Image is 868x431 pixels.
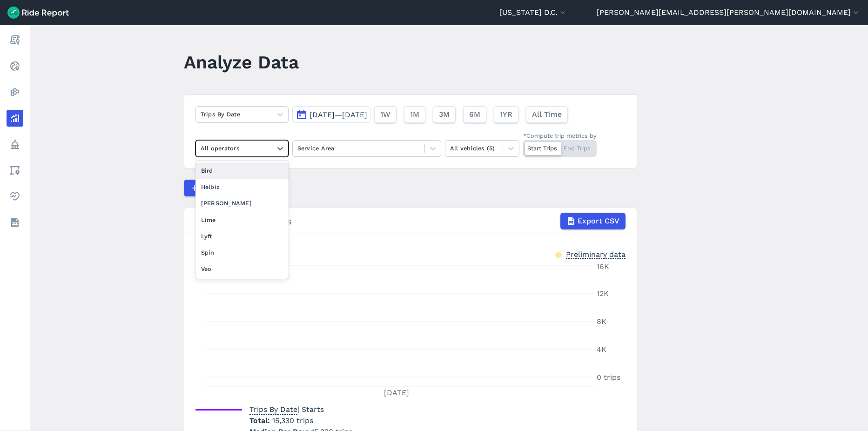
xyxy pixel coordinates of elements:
[195,244,289,261] div: Spin
[469,109,480,120] span: 6M
[7,188,23,205] a: Health
[249,416,272,425] span: Total
[7,162,23,179] a: Areas
[7,110,23,127] a: Analyze
[494,106,518,123] button: 1YR
[410,109,419,120] span: 1M
[7,7,69,19] img: Ride Report
[560,213,626,229] button: Export CSV
[433,106,456,123] button: 3M
[384,388,409,397] tspan: [DATE]
[597,373,620,382] tspan: 0 trips
[249,405,324,414] span: | Starts
[578,215,619,227] span: Export CSV
[463,106,486,123] button: 6M
[184,49,299,75] h1: Analyze Data
[500,109,512,120] span: 1YR
[597,7,861,18] button: [PERSON_NAME][EMAIL_ADDRESS][PERSON_NAME][DOMAIN_NAME]
[597,262,609,271] tspan: 16K
[380,109,390,120] span: 1W
[7,58,23,74] a: Realtime
[249,402,297,415] span: Trips By Date
[195,195,289,211] div: [PERSON_NAME]
[195,162,289,179] div: Bird
[7,84,23,101] a: Heatmaps
[374,106,397,123] button: 1W
[439,109,450,120] span: 3M
[195,212,289,228] div: Lime
[195,261,289,277] div: Veo
[292,106,370,123] button: [DATE]—[DATE]
[195,228,289,244] div: Lyft
[597,345,606,354] tspan: 4K
[7,214,23,231] a: Datasets
[7,32,23,48] a: Report
[272,416,313,425] span: 15,330 trips
[195,179,289,195] div: Helbiz
[526,106,568,123] button: All Time
[499,7,567,18] button: [US_STATE] D.C.
[404,106,425,123] button: 1M
[310,110,367,119] span: [DATE]—[DATE]
[532,109,562,120] span: All Time
[566,249,626,259] div: Preliminary data
[597,317,606,326] tspan: 8K
[597,289,609,298] tspan: 12K
[523,131,597,140] div: *Compute trip metrics by
[7,136,23,153] a: Policy
[184,180,269,196] button: Compare Metrics
[195,213,626,229] div: Trips By Date | Starts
